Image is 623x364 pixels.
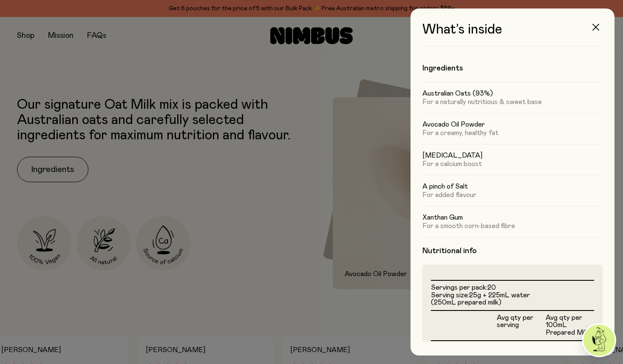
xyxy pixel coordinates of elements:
span: 25g + 225mL water (250mL prepared milk) [431,292,530,306]
td: 172kJ [545,341,594,353]
p: For a creamy, healthy fat [422,129,603,137]
h5: A pinch of Salt [422,182,603,191]
h5: [MEDICAL_DATA] [422,151,603,160]
th: Avg qty per serving [496,310,545,341]
img: agent [583,324,615,356]
h4: Ingredients [422,63,603,73]
h3: What’s inside [422,22,603,46]
p: For a naturally nutritious & sweet base [422,98,603,106]
h4: Nutritional info [422,246,603,256]
li: Serving size: [431,292,594,307]
h5: Avocado Oil Powder [422,120,603,129]
th: Avg qty per 100mL Prepared Milk [545,310,594,341]
p: For a smooth corn-based fibre [422,222,603,230]
p: For a calcium boost [422,160,603,168]
h5: Australian Oats (93%) [422,89,603,98]
li: Servings per pack: [431,284,594,292]
h5: Xanthan Gum [422,213,603,222]
p: For added flavour [422,191,603,199]
td: 429kJ [496,341,545,353]
span: 20 [487,284,496,291]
